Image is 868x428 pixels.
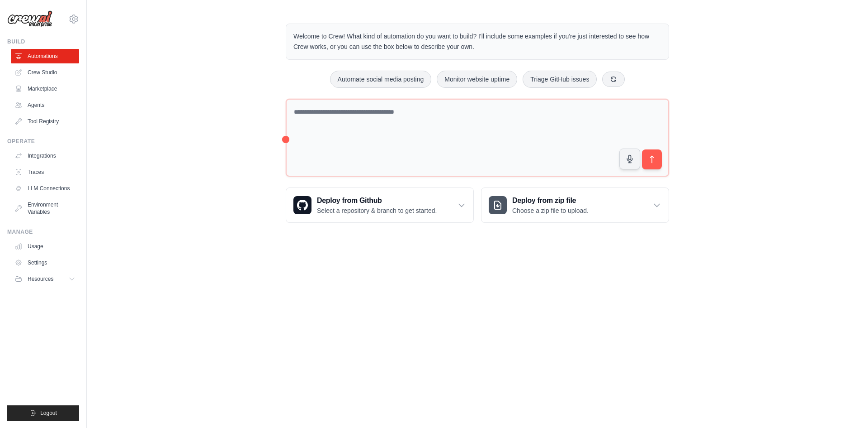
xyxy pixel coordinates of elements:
[11,181,79,196] a: LLM Connections
[512,206,589,215] p: Choose a zip file to upload.
[317,206,437,215] p: Select a repository & branch to get started.
[11,82,79,96] a: Marketplace
[11,49,79,63] a: Automations
[437,71,517,88] button: Monitor website uptime
[11,239,79,254] a: Usage
[11,114,79,129] a: Tool Registry
[7,10,52,28] img: Logo
[11,255,79,270] a: Settings
[11,165,79,179] a: Traces
[7,138,79,145] div: Operate
[11,98,79,112] a: Agents
[512,195,589,206] h3: Deploy from zip file
[317,195,437,206] h3: Deploy from Github
[330,71,432,88] button: Automate social media posting
[523,71,597,88] button: Triage GitHub issues
[28,275,53,283] span: Resources
[11,272,79,286] button: Resources
[40,409,57,417] span: Logout
[11,149,79,163] a: Integrations
[11,197,79,219] a: Environment Variables
[7,38,79,45] div: Build
[11,65,79,80] a: Crew Studio
[7,405,79,421] button: Logout
[293,31,661,52] p: Welcome to Crew! What kind of automation do you want to build? I'll include some examples if you'...
[7,228,79,236] div: Manage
